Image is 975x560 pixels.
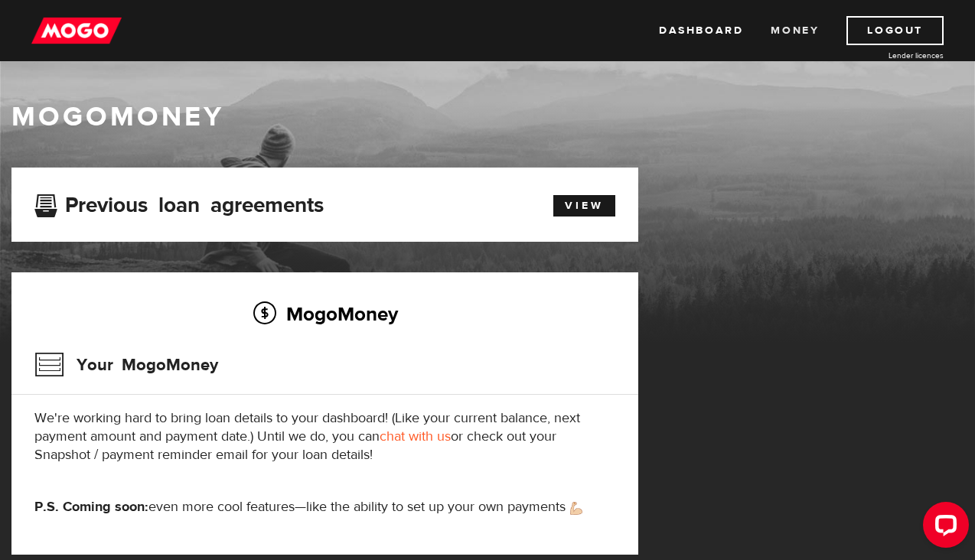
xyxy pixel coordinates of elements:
[34,298,615,330] h2: MogoMoney
[829,50,944,61] a: Lender licences
[34,193,324,213] h3: Previous loan agreements
[659,16,743,45] a: Dashboard
[570,502,582,515] img: strong arm emoji
[11,101,964,133] h1: MogoMoney
[34,409,615,464] p: We're working hard to bring loan details to your dashboard! (Like your current balance, next paym...
[34,498,615,516] p: even more cool features—like the ability to set up your own payments
[31,16,122,45] img: mogo_logo-11ee424be714fa7cbb0f0f49df9e16ec.png
[380,428,451,445] a: chat with us
[34,498,148,516] strong: P.S. Coming soon:
[911,496,975,560] iframe: LiveChat chat widget
[553,195,615,217] a: View
[771,16,819,45] a: Money
[846,16,944,45] a: Logout
[34,345,218,385] h3: Your MogoMoney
